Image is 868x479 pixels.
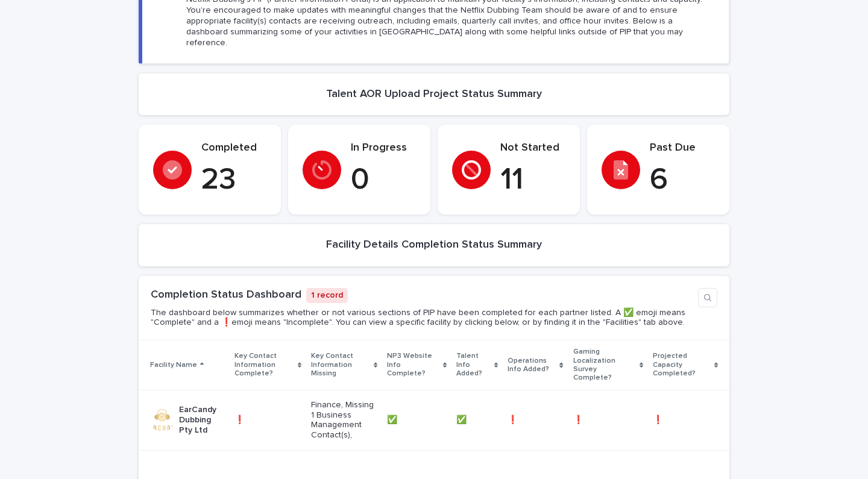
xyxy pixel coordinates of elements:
p: Completed [201,142,266,155]
p: ❗️ [653,413,665,425]
p: Gaming Localization Survey Complete? [573,345,637,385]
p: EarCandy Dubbing Pty Ltd [179,405,225,435]
p: 23 [201,162,266,198]
p: ❗️ [508,413,520,425]
p: 1 record [306,288,348,303]
tr: EarCandy Dubbing Pty Ltd❗️❗️ Finance, Missing 1 Business Management Contact(s),✅✅ ✅✅ ❗️❗️ ❗️❗️ ❗️❗️ [139,390,729,450]
a: Completion Status Dashboard [151,289,301,300]
p: 11 [500,162,565,198]
p: Past Due [650,142,715,155]
p: Facility Name [150,358,197,372]
p: 6 [650,162,715,198]
p: ✅ [456,413,469,425]
p: In Progress [351,142,416,155]
p: Not Started [500,142,565,155]
p: ❗️ [234,413,247,425]
h2: Talent AOR Upload Project Status Summary [326,88,542,101]
p: Talent Info Added? [456,349,491,380]
p: NP3 Website Info Complete? [387,349,440,380]
p: Key Contact Information Complete? [234,349,295,380]
p: Operations Info Added? [508,354,556,377]
p: Finance, Missing 1 Business Management Contact(s), [311,400,377,440]
p: ❗️ [573,413,586,425]
p: The dashboard below summarizes whether or not various sections of PIP have been completed for eac... [151,308,693,328]
p: Projected Capacity Completed? [653,349,711,380]
p: 0 [351,162,416,198]
h2: Facility Details Completion Status Summary [326,239,542,252]
p: Key Contact Information Missing [311,349,370,380]
p: ✅ [387,413,400,425]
